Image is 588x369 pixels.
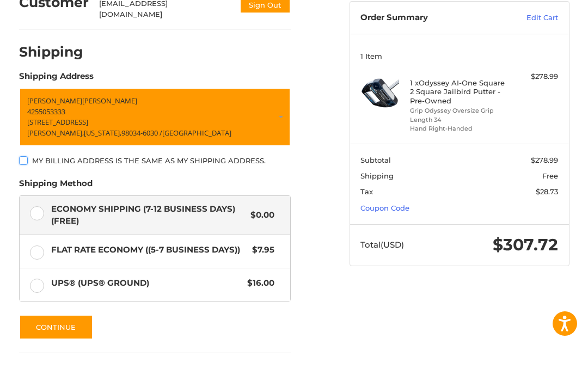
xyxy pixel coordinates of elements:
[51,278,242,290] span: UPS® (UPS® Ground)
[360,240,404,250] span: Total (USD)
[19,157,291,165] label: My billing address is the same as my shipping address.
[410,79,506,106] h4: 1 x Odyssey AI-One Square 2 Square Jailbird Putter - Pre-Owned
[27,96,82,106] span: [PERSON_NAME]
[27,128,84,138] span: [PERSON_NAME],
[410,107,506,116] li: Grip Odyssey Oversize Grip
[51,244,247,257] span: Flat Rate Economy ((5-7 Business Days))
[509,72,558,83] div: $278.99
[19,88,291,147] a: Enter or select a different address
[360,13,495,24] h3: Order Summary
[247,244,274,257] span: $7.95
[245,210,274,222] span: $0.00
[360,52,558,61] h3: 1 Item
[360,204,409,213] a: Coupon Code
[27,107,65,117] span: 4255053333
[84,128,121,138] span: [US_STATE],
[360,188,373,196] span: Tax
[493,235,558,255] span: $307.72
[162,128,231,138] span: [GEOGRAPHIC_DATA]
[410,116,506,125] li: Length 34
[19,44,83,61] h2: Shipping
[82,96,137,106] span: [PERSON_NAME]
[360,156,391,165] span: Subtotal
[242,278,274,290] span: $16.00
[27,118,88,127] span: [STREET_ADDRESS]
[495,13,558,24] a: Edit Cart
[121,128,162,138] span: 98034-6030 /
[51,204,245,228] span: Economy Shipping (7-12 Business Days) (Free)
[410,125,506,134] li: Hand Right-Handed
[19,71,94,88] legend: Shipping Address
[536,188,558,196] span: $28.73
[19,315,93,340] button: Continue
[19,178,93,195] legend: Shipping Method
[542,172,558,181] span: Free
[360,172,394,181] span: Shipping
[531,156,558,165] span: $278.99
